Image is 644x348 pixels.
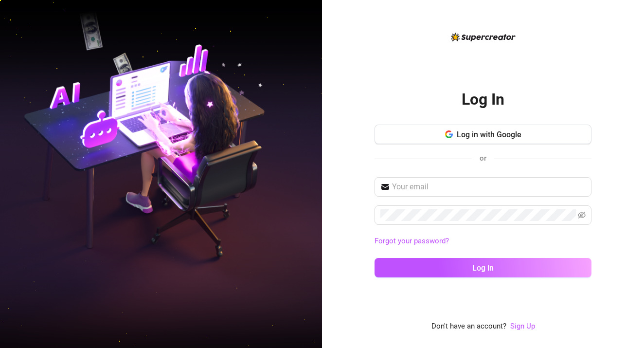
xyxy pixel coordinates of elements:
[510,321,535,332] a: Sign Up
[510,322,535,330] a: Sign Up
[457,130,521,139] span: Log in with Google
[462,90,504,110] h2: Log In
[375,258,591,277] button: Log in
[480,154,486,163] span: or
[392,181,586,193] input: Your email
[431,321,506,332] span: Don't have an account?
[578,211,586,219] span: eye-invisible
[451,33,516,41] img: logo-BBDzfeDw.svg
[375,236,591,247] a: Forgot your password?
[472,263,494,273] span: Log in
[375,237,449,245] a: Forgot your password?
[375,125,591,144] button: Log in with Google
